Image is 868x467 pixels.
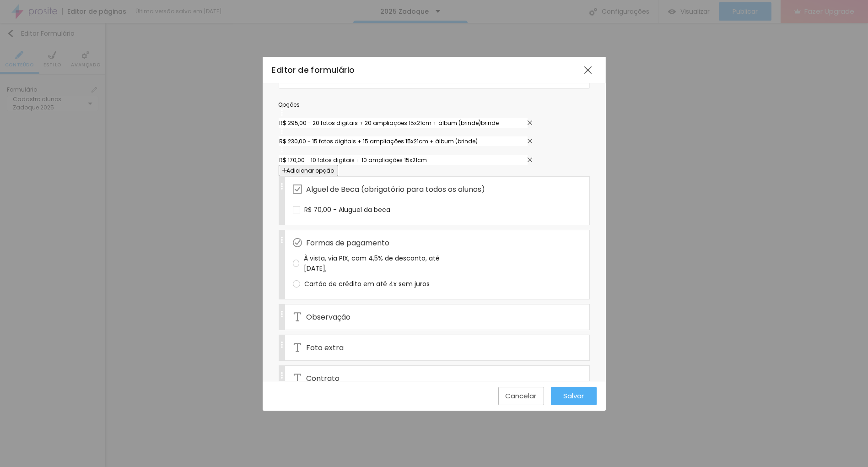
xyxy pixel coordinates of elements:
[293,312,302,321] img: Icone
[293,279,444,289] div: Cartão de crédito em até 4x sem juros
[282,168,287,173] img: Icone
[279,128,285,134] img: Icone
[307,342,344,353] span: Foto extra
[293,238,302,247] img: Icone
[293,185,302,194] img: Icone
[293,205,444,215] div: R$ 70,00 - Aluguel da beca
[279,136,528,146] input: OpçõesIconeIconeIconeIconeIconeIcone
[528,157,532,162] img: Icone
[272,65,355,76] span: Editor de formulário
[307,184,485,195] span: Alguel de Beca (obrigatório para todos os alunos)
[551,387,597,405] button: Salvar
[279,183,285,190] img: Icone
[279,118,528,128] input: OpçõesIconeIconeIconeIconeIconeIcone
[293,253,444,274] div: À vista, via PIX, com 4,5% de desconto, até [DATE],
[279,342,285,348] img: Icone
[279,109,285,116] img: Icone
[279,146,285,152] img: Icone
[528,120,532,125] img: Icone
[279,165,338,176] button: Adicionar opção
[279,237,285,243] img: Icone
[563,392,584,400] span: Salvar
[498,387,544,405] button: Cancelar
[279,311,285,317] img: Icone
[293,374,302,383] img: Icone
[506,392,537,400] div: Cancelar
[293,343,302,352] img: Icone
[307,311,351,323] span: Observação
[279,372,285,379] img: Icone
[279,155,528,165] input: OpçõesIconeIconeIconeIconeIconeIcone
[287,167,334,174] span: Adicionar opção
[279,101,300,109] span: Opções
[307,237,390,249] span: Formas de pagamento
[307,373,340,384] span: Contrato
[528,139,532,143] img: Icone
